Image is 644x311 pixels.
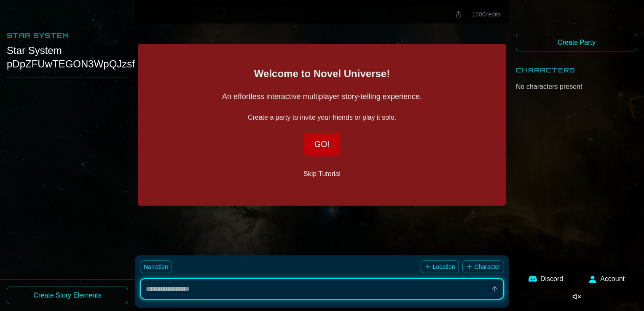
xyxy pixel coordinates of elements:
[516,34,637,51] button: Create Party
[583,269,630,289] button: Account
[529,275,537,283] img: Discord
[7,44,128,71] div: Star System pDpZFUwTEGON3WpQJzsf0yM4q252
[452,9,465,19] button: Share this location
[140,260,172,273] button: Narration
[304,133,341,155] button: GO!
[523,269,568,289] a: Discord
[7,30,128,40] h2: Star System
[421,260,459,273] button: Location
[297,166,347,182] button: Skip Tutorial
[254,67,390,80] h1: Welcome to Novel Universe!
[222,91,422,102] h2: An effortless interactive multiplayer story-telling experience.
[566,289,588,304] button: Enable music
[516,65,637,75] h2: Characters
[516,82,637,92] div: No characters present
[472,11,501,18] span: 100 Credits
[462,260,504,273] button: Character
[469,8,504,20] button: 100Credits
[248,113,396,123] p: Create a party to invite your friends or play it solo.
[588,275,597,283] img: User
[7,287,128,304] button: Create Story Elements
